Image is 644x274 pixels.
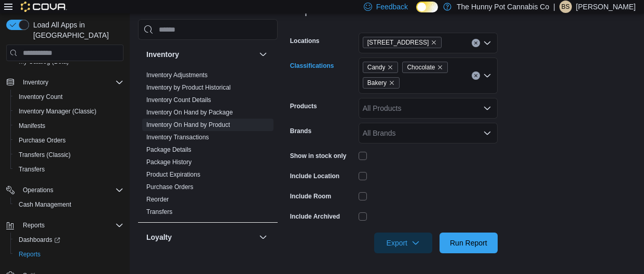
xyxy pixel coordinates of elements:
[561,1,570,13] span: BS
[290,127,311,135] label: Brands
[483,39,491,47] button: Open list of options
[10,119,128,133] button: Manifests
[19,165,45,174] span: Transfers
[146,196,169,203] a: Reorder
[19,184,58,196] button: Operations
[257,48,269,61] button: Inventory
[19,200,71,209] span: Cash Management
[21,2,67,12] img: Cova
[2,183,128,197] button: Operations
[290,152,347,160] label: Show in stock only
[15,91,67,103] a: Inventory Count
[29,20,124,40] span: Load All Apps in [GEOGRAPHIC_DATA]
[257,231,269,243] button: Loyalty
[19,236,60,244] span: Dashboards
[146,84,231,91] a: Inventory by Product Historical
[290,62,334,70] label: Classifications
[23,186,53,194] span: Operations
[290,102,317,110] label: Products
[363,77,400,89] span: Bakery
[290,37,320,45] label: Locations
[146,49,179,60] h3: Inventory
[440,233,498,253] button: Run Report
[380,233,426,253] span: Export
[146,158,191,166] span: Package History
[15,234,124,246] span: Dashboards
[431,39,437,46] button: Remove 4936 Yonge St from selection in this group
[10,133,128,148] button: Purchase Orders
[19,76,124,89] span: Inventory
[15,163,49,176] a: Transfers
[576,1,636,13] p: [PERSON_NAME]
[146,109,233,116] a: Inventory On Hand by Package
[146,83,231,92] span: Inventory by Product Historical
[10,197,128,212] button: Cash Management
[15,248,124,261] span: Reports
[10,247,128,262] button: Reports
[387,64,393,70] button: Remove Candy from selection in this group
[10,104,128,119] button: Inventory Manager (Classic)
[23,221,45,229] span: Reports
[10,162,128,177] button: Transfers
[146,195,169,204] span: Reorder
[146,208,172,215] a: Transfers
[367,78,387,88] span: Bakery
[146,183,194,191] a: Purchase Orders
[2,75,128,90] button: Inventory
[553,1,555,13] p: |
[19,136,66,145] span: Purchase Orders
[483,129,491,137] button: Open list of options
[483,104,491,112] button: Open list of options
[146,170,200,179] span: Product Expirations
[290,172,339,180] label: Include Location
[15,149,75,161] a: Transfers (Classic)
[146,121,230,128] a: Inventory On Hand by Product
[146,71,208,79] a: Inventory Adjustments
[416,12,417,13] span: Dark Mode
[416,2,438,12] input: Dark Mode
[2,218,128,233] button: Reports
[146,146,191,153] a: Package Details
[10,233,128,247] a: Dashboards
[15,248,45,261] a: Reports
[146,96,211,104] a: Inventory Count Details
[23,78,48,86] span: Inventory
[389,80,395,86] button: Remove Bakery from selection in this group
[15,105,101,118] a: Inventory Manager (Classic)
[19,122,45,130] span: Manifests
[15,120,49,132] a: Manifests
[457,1,549,13] p: The Hunny Pot Cannabis Co
[15,149,124,161] span: Transfers (Classic)
[146,134,209,141] a: Inventory Transactions
[19,76,52,89] button: Inventory
[146,158,191,166] a: Package History
[15,163,124,176] span: Transfers
[146,183,194,191] span: Purchase Orders
[407,62,435,73] span: Chocolate
[146,121,230,129] span: Inventory On Hand by Product
[138,69,278,222] div: Inventory
[146,171,200,178] a: Product Expirations
[376,2,408,12] span: Feedback
[15,105,124,118] span: Inventory Manager (Classic)
[15,134,70,147] a: Purchase Orders
[290,212,340,221] label: Include Archived
[146,108,233,117] span: Inventory On Hand by Package
[19,107,97,116] span: Inventory Manager (Classic)
[19,184,124,196] span: Operations
[15,198,124,211] span: Cash Management
[10,148,128,162] button: Transfers (Classic)
[19,151,71,159] span: Transfers (Classic)
[146,49,255,60] button: Inventory
[290,192,331,200] label: Include Room
[10,90,128,104] button: Inventory Count
[15,134,124,147] span: Purchase Orders
[146,208,172,216] span: Transfers
[402,62,448,73] span: Chocolate
[146,232,172,242] h3: Loyalty
[19,93,63,101] span: Inventory Count
[19,219,49,232] button: Reports
[15,234,64,246] a: Dashboards
[483,71,491,80] button: Open list of options
[15,198,75,211] a: Cash Management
